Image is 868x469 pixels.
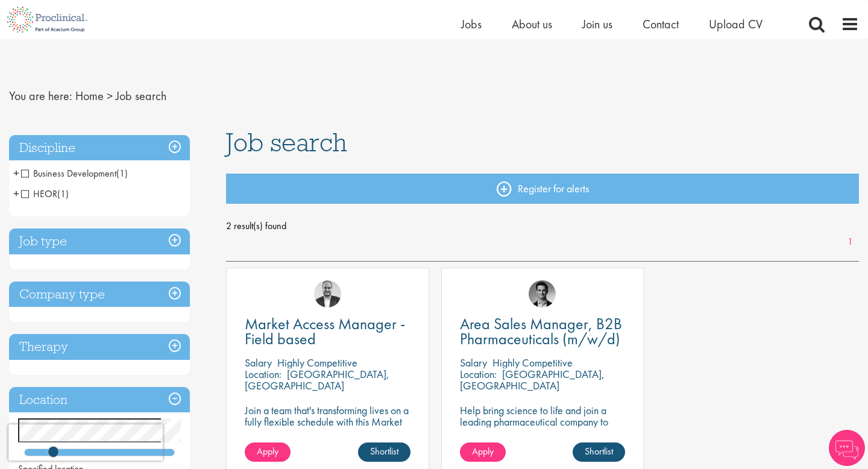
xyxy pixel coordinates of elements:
[529,280,556,307] img: Max Slevogt
[13,164,19,182] span: +
[460,313,622,349] span: Area Sales Manager, B2B Pharmaceuticals (m/w/d)
[57,187,69,200] span: (1)
[460,442,506,462] a: Apply
[573,442,625,462] a: Shortlist
[245,442,291,462] a: Apply
[226,217,859,235] span: 2 result(s) found
[9,282,190,307] h3: Company type
[460,316,626,347] a: Area Sales Manager, B2B Pharmaceuticals (m/w/d)
[116,88,166,104] span: Job search
[358,442,410,462] a: Shortlist
[9,228,190,254] h3: Job type
[9,387,190,413] h3: Location
[709,16,763,32] a: Upload CV
[245,316,410,347] a: Market Access Manager - Field based
[9,334,190,360] h3: Therapy
[226,126,347,159] span: Job search
[21,187,69,200] span: HEOR
[314,280,341,307] img: Aitor Melia
[21,167,128,180] span: Business Development
[492,356,573,370] p: Highly Competitive
[460,404,626,450] p: Help bring science to life and join a leading pharmaceutical company to play a key role in drivin...
[245,367,281,381] span: Location:
[75,88,104,104] a: breadcrumb link
[116,167,128,180] span: (1)
[9,135,190,161] h3: Discipline
[461,16,482,32] a: Jobs
[107,88,113,104] span: >
[245,356,272,370] span: Salary
[460,367,497,381] span: Location:
[245,313,405,349] span: Market Access Manager - Field based
[472,445,494,458] span: Apply
[643,16,679,32] a: Contact
[13,184,19,203] span: +
[9,88,72,104] span: You are here:
[841,235,859,249] a: 1
[460,356,487,370] span: Salary
[512,16,552,32] a: About us
[829,430,865,466] img: Chatbot
[277,356,357,370] p: Highly Competitive
[257,445,278,458] span: Apply
[8,424,163,461] iframe: reCAPTCHA
[460,367,605,392] p: [GEOGRAPHIC_DATA], [GEOGRAPHIC_DATA]
[245,404,410,439] p: Join a team that's transforming lives on a fully flexible schedule with this Market Access Manage...
[226,174,859,204] a: Register for alerts
[21,167,116,180] span: Business Development
[582,16,612,32] a: Join us
[21,187,57,200] span: HEOR
[245,367,389,392] p: [GEOGRAPHIC_DATA], [GEOGRAPHIC_DATA]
